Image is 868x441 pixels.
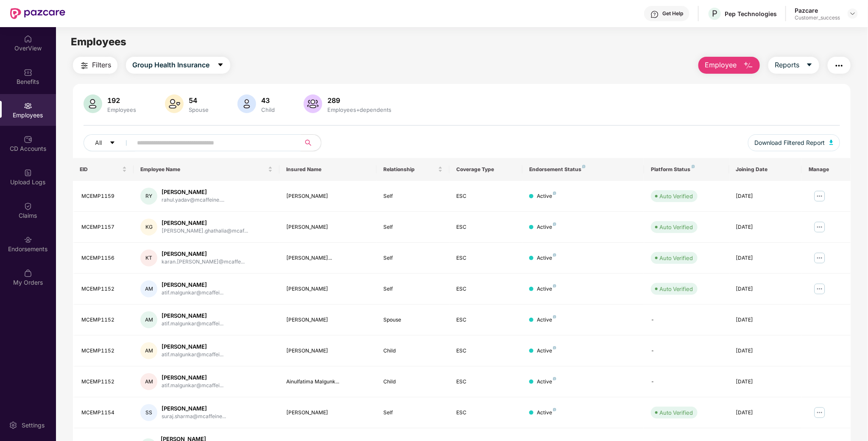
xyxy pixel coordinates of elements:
div: ESC [456,285,516,293]
div: [PERSON_NAME] [162,374,223,382]
button: Reportscaret-down [768,57,819,74]
img: svg+xml;base64,PHN2ZyB4bWxucz0iaHR0cDovL3d3dy53My5vcmcvMjAwMC9zdmciIHhtbG5zOnhsaW5rPSJodHRwOi8vd3... [829,140,834,145]
div: MCEMP1152 [81,285,127,293]
div: Active [537,192,556,200]
th: Coverage Type [449,158,522,181]
div: Self [383,223,443,231]
div: [PERSON_NAME] [162,281,223,289]
div: Child [383,347,443,355]
img: svg+xml;base64,PHN2ZyB4bWxucz0iaHR0cDovL3d3dy53My5vcmcvMjAwMC9zdmciIHdpZHRoPSI4IiBoZWlnaHQ9IjgiIH... [553,315,556,319]
img: manageButton [813,406,826,419]
button: Download Filtered Report [748,134,840,151]
div: [PERSON_NAME] [162,405,226,413]
div: ESC [456,378,516,386]
img: svg+xml;base64,PHN2ZyBpZD0iSG9tZSIgeG1sbnM9Imh0dHA6Ly93d3cudzMub3JnLzIwMDAvc3ZnIiB3aWR0aD0iMjAiIG... [24,35,32,43]
img: svg+xml;base64,PHN2ZyB4bWxucz0iaHR0cDovL3d3dy53My5vcmcvMjAwMC9zdmciIHdpZHRoPSIyNCIgaGVpZ2h0PSIyNC... [79,61,89,71]
div: [PERSON_NAME] [162,188,224,196]
div: Auto Verified [659,285,693,293]
div: [DATE] [736,347,795,355]
div: [PERSON_NAME] [286,192,370,200]
div: [PERSON_NAME] [286,347,370,355]
span: Download Filtered Report [755,138,825,147]
img: svg+xml;base64,PHN2ZyB4bWxucz0iaHR0cDovL3d3dy53My5vcmcvMjAwMC9zdmciIHhtbG5zOnhsaW5rPSJodHRwOi8vd3... [84,94,102,113]
div: [DATE] [736,316,795,324]
div: MCEMP1152 [81,378,127,386]
img: svg+xml;base64,PHN2ZyBpZD0iRW5kb3JzZW1lbnRzIiB4bWxucz0iaHR0cDovL3d3dy53My5vcmcvMjAwMC9zdmciIHdpZH... [24,236,32,244]
td: - [644,366,729,397]
span: P [712,8,717,19]
img: svg+xml;base64,PHN2ZyB4bWxucz0iaHR0cDovL3d3dy53My5vcmcvMjAwMC9zdmciIHdpZHRoPSIyNCIgaGVpZ2h0PSIyNC... [834,61,844,71]
div: [PERSON_NAME] [286,285,370,293]
span: caret-down [806,61,813,69]
div: atif.malgunkar@mcaffei... [162,382,223,390]
img: svg+xml;base64,PHN2ZyB4bWxucz0iaHR0cDovL3d3dy53My5vcmcvMjAwMC9zdmciIHhtbG5zOnhsaW5rPSJodHRwOi8vd3... [237,94,256,113]
span: Filters [92,60,111,70]
div: Self [383,409,443,417]
button: Allcaret-down [84,134,135,151]
span: Reports [775,60,799,70]
span: All [95,138,102,147]
div: ESC [456,409,516,417]
div: Active [537,347,556,355]
div: MCEMP1154 [81,409,127,417]
img: svg+xml;base64,PHN2ZyB4bWxucz0iaHR0cDovL3d3dy53My5vcmcvMjAwMC9zdmciIHdpZHRoPSI4IiBoZWlnaHQ9IjgiIH... [553,253,556,257]
div: suraj.sharma@mcaffeine... [162,413,226,421]
div: Platform Status [651,166,723,173]
button: search [300,134,321,151]
img: svg+xml;base64,PHN2ZyBpZD0iRW1wbG95ZWVzIiB4bWxucz0iaHR0cDovL3d3dy53My5vcmcvMjAwMC9zdmciIHdpZHRoPS... [24,102,32,110]
span: Relationship [383,166,436,173]
div: ESC [456,223,516,231]
img: manageButton [813,282,826,296]
div: [DATE] [736,285,795,293]
div: KT [140,250,157,266]
div: AM [140,311,157,328]
img: manageButton [813,189,826,203]
td: - [644,305,729,336]
div: SS [140,404,157,421]
div: [PERSON_NAME].ghathalia@mcaf... [162,227,248,235]
div: Active [537,378,556,386]
div: Auto Verified [659,223,693,231]
span: caret-down [217,61,224,69]
button: Filters [73,57,117,74]
img: svg+xml;base64,PHN2ZyBpZD0iRHJvcGRvd24tMzJ4MzIiIHhtbG5zPSJodHRwOi8vd3d3LnczLm9yZy8yMDAwL3N2ZyIgd2... [849,10,856,17]
button: Group Health Insurancecaret-down [126,57,230,74]
div: 289 [326,96,393,105]
div: rahul.yadav@mcaffeine.... [162,196,224,204]
div: Customer_success [795,14,840,21]
img: svg+xml;base64,PHN2ZyBpZD0iQ0RfQWNjb3VudHMiIGRhdGEtbmFtZT0iQ0QgQWNjb3VudHMiIHhtbG5zPSJodHRwOi8vd3... [24,135,32,144]
span: Employees [71,36,126,48]
div: [PERSON_NAME]... [286,254,370,262]
div: [PERSON_NAME] [162,250,245,258]
div: karan.[PERSON_NAME]@mcaffe... [162,258,245,266]
th: EID [73,158,134,181]
div: atif.malgunkar@mcaffei... [162,289,223,297]
div: KG [140,219,157,236]
div: Active [537,285,556,293]
th: Relationship [377,158,449,181]
div: Active [537,316,556,324]
div: [PERSON_NAME] [162,343,223,351]
div: [DATE] [736,223,795,231]
div: [DATE] [736,409,795,417]
span: Employee [705,60,737,70]
div: [DATE] [736,378,795,386]
div: Self [383,254,443,262]
div: Spouse [383,316,443,324]
div: [PERSON_NAME] [286,223,370,231]
span: Group Health Insurance [132,60,209,70]
th: Joining Date [729,158,802,181]
div: AM [140,280,157,297]
div: MCEMP1152 [81,316,127,324]
span: search [300,139,317,146]
div: 54 [187,96,210,105]
span: Employee Name [140,166,266,173]
div: [PERSON_NAME] [286,409,370,417]
img: svg+xml;base64,PHN2ZyBpZD0iQ2xhaW0iIHhtbG5zPSJodHRwOi8vd3d3LnczLm9yZy8yMDAwL3N2ZyIgd2lkdGg9IjIwIi... [24,202,32,211]
div: Spouse [187,106,210,113]
div: [PERSON_NAME] [286,316,370,324]
img: svg+xml;base64,PHN2ZyB4bWxucz0iaHR0cDovL3d3dy53My5vcmcvMjAwMC9zdmciIHdpZHRoPSI4IiBoZWlnaHQ9IjgiIH... [553,222,556,226]
th: Employee Name [134,158,279,181]
img: svg+xml;base64,PHN2ZyB4bWxucz0iaHR0cDovL3d3dy53My5vcmcvMjAwMC9zdmciIHhtbG5zOnhsaW5rPSJodHRwOi8vd3... [743,61,754,71]
img: svg+xml;base64,PHN2ZyBpZD0iSGVscC0zMngzMiIgeG1sbnM9Imh0dHA6Ly93d3cudzMub3JnLzIwMDAvc3ZnIiB3aWR0aD... [650,10,659,19]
